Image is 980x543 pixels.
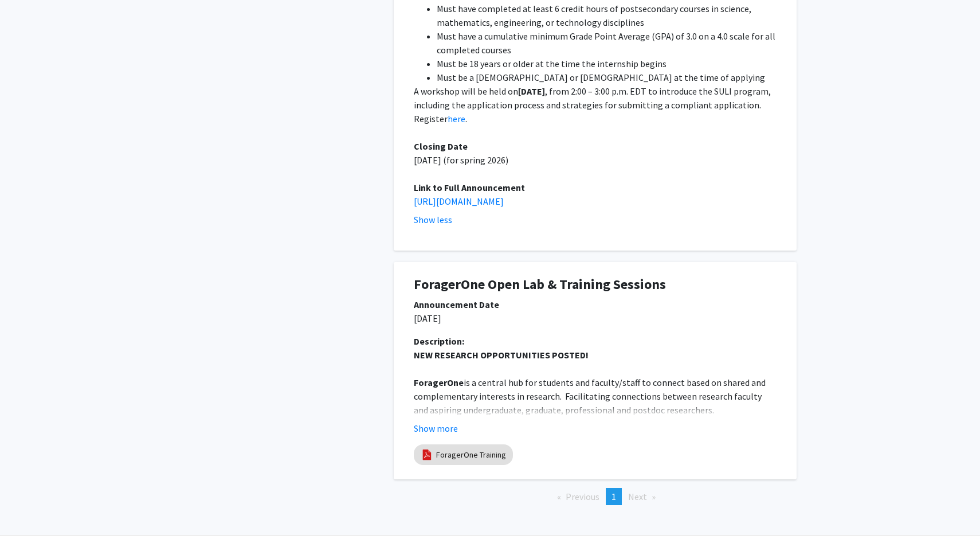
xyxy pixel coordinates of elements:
[414,376,777,417] p: is a central hub for students and faculty/staff to connect based on shared and complementary inte...
[414,349,589,361] strong: NEW RESEARCH OPPORTUNITIES POSTED!
[448,113,465,124] a: here
[437,2,777,29] li: Must have completed at least 6 credit hours of postsecondary courses in science, mathematics, eng...
[414,140,468,152] strong: Closing Date
[628,491,647,502] span: Next
[436,449,506,461] a: ForagerOne Training
[414,421,458,435] button: Show more
[414,196,504,207] a: [URL][DOMAIN_NAME]
[414,298,777,311] div: Announcement Date
[437,71,777,84] li: Must be a [DEMOGRAPHIC_DATA] or [DEMOGRAPHIC_DATA] at the time of applying
[437,57,777,71] li: Must be 18 years or older at the time the internship begins
[414,153,777,167] p: [DATE] (for spring 2026)
[414,311,777,325] p: [DATE]
[414,182,525,193] strong: Link to Full Announcement
[414,84,777,126] p: A workshop will be held on , from 2:00 – 3:00 p.m. EDT to introduce the SULI program, including t...
[414,276,777,293] h1: ForagerOne Open Lab & Training Sessions
[414,377,464,388] strong: ForagerOne
[9,491,49,534] iframe: Chat
[437,29,777,57] li: Must have a cumulative minimum Grade Point Average (GPA) of 3.0 on a 4.0 scale for all completed ...
[421,448,433,461] img: pdf_icon.png
[611,491,616,502] span: 1
[566,491,599,502] span: Previous
[414,213,452,226] button: Show less
[414,334,777,348] div: Description:
[518,85,545,97] strong: [DATE]
[394,488,797,505] ul: Pagination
